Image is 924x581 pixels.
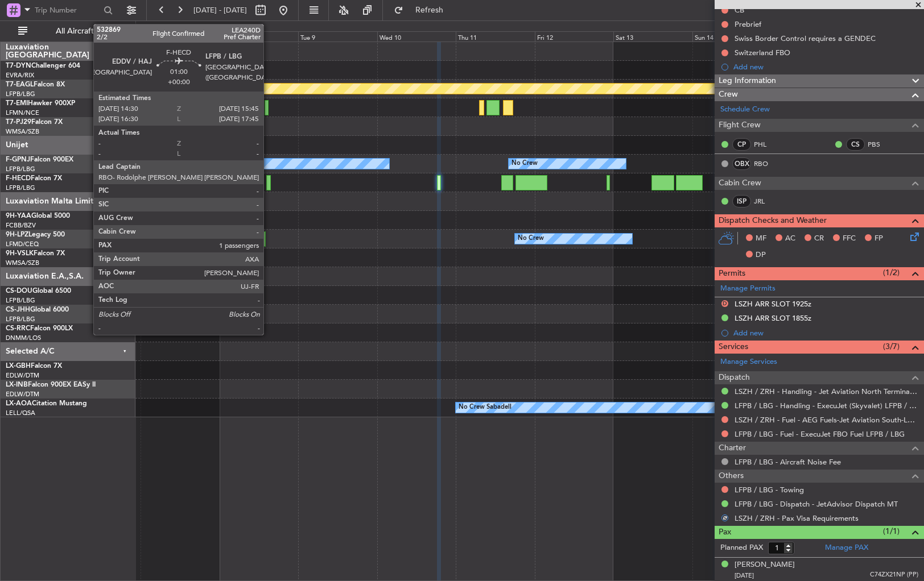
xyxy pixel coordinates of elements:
a: LFPB/LBG [6,315,35,323]
span: CR [814,233,824,244]
label: Planned PAX [720,542,763,554]
a: RBO [754,159,779,169]
a: LFPB/LBG [6,165,35,173]
span: CS-RRC [6,325,30,332]
a: EDLW/DTM [6,371,39,380]
div: Add new [733,62,918,72]
a: LFPB/LBG [6,184,35,192]
span: CS-DOU [6,288,32,294]
a: JRL [754,196,779,206]
span: All Aircraft [30,27,120,35]
span: LX-GBH [6,363,31,370]
span: FP [874,233,883,244]
div: LSZH ARR SLOT 1855z [735,313,811,323]
span: (1/2) [883,267,900,279]
div: Fri 12 [535,31,614,42]
span: Crew [719,88,738,101]
span: Cabin Crew [719,177,761,190]
span: (3/7) [883,341,900,352]
span: T7-DYN [6,63,31,69]
div: Prebrief [735,19,761,29]
span: 9H-LPZ [6,231,28,238]
a: Manage Permits [720,283,775,294]
span: C74ZX21NP (PP) [870,570,918,580]
div: Thu 11 [456,31,535,42]
span: Others [719,470,744,483]
div: Sun 7 [141,31,220,42]
span: Permits [719,267,745,280]
span: FFC [843,233,856,244]
div: Add new [733,328,918,338]
a: 9H-LPZLegacy 500 [6,231,65,238]
div: Swiss Border Control requires a GENDEC [735,34,876,43]
a: LSZH / ZRH - Fuel - AEG Fuels-Jet Aviation South-LSZH/ZRH [735,415,918,425]
div: Switzerland FBO [735,48,790,57]
span: [DATE] - [DATE] [193,5,247,15]
a: PHL [754,139,779,150]
span: F-GPNJ [6,156,30,163]
div: Sat 13 [613,31,692,42]
a: CS-DOUGlobal 6500 [6,288,71,294]
span: Services [719,341,748,354]
a: LSZH / ZRH - Handling - Jet Aviation North Terminal LSZH / ZRH [735,387,918,396]
span: Dispatch [719,371,750,384]
span: T7-EAGL [6,81,34,88]
a: WMSA/SZB [6,259,39,267]
a: LFPB/LBG [6,90,35,98]
a: LFPB / LBG - Towing [735,485,804,495]
span: 9H-VSLK [6,250,34,257]
button: Refresh [389,1,457,19]
a: LFMD/CEQ [6,240,39,248]
a: Schedule Crew [720,104,770,115]
div: No Crew [511,155,538,172]
span: F-HECD [6,175,31,182]
a: T7-EMIHawker 900XP [6,100,75,107]
div: LSZH ARR SLOT 1925z [735,299,811,309]
a: CS-JHHGlobal 6000 [6,306,69,313]
span: T7-PJ29 [6,119,31,126]
a: LELL/QSA [6,409,35,417]
span: AC [785,233,795,244]
span: T7-EMI [6,100,28,107]
a: T7-PJ29Falcon 7X [6,119,63,126]
a: LFPB / LBG - Handling - ExecuJet (Skyvalet) LFPB / LBG [735,401,918,410]
a: LFPB / LBG - Fuel - ExecuJet FBO Fuel LFPB / LBG [735,429,905,439]
a: LX-GBHFalcon 7X [6,363,62,370]
span: Charter [719,442,746,455]
a: T7-DYNChallenger 604 [6,63,80,69]
span: Leg Information [719,74,776,88]
a: 9H-VSLKFalcon 7X [6,250,65,257]
div: [DATE] [138,23,157,32]
a: WMSA/SZB [6,127,39,136]
input: Trip Number [35,2,100,19]
a: LX-AOACitation Mustang [6,400,87,407]
div: Tue 9 [298,31,377,42]
div: Wed 10 [377,31,456,42]
a: LFMN/NCE [6,109,39,117]
div: CB [735,5,744,15]
a: LFPB / LBG - Aircraft Noise Fee [735,457,841,467]
div: CP [732,138,751,151]
span: Dispatch Checks and Weather [719,214,827,227]
span: CS-JHH [6,306,30,313]
a: Manage Services [720,356,777,368]
a: EDLW/DTM [6,390,39,399]
a: LFPB / LBG - Dispatch - JetAdvisor Dispatch MT [735,499,898,509]
a: LX-INBFalcon 900EX EASy II [6,381,96,388]
a: 9H-YAAGlobal 5000 [6,213,70,219]
span: 9H-YAA [6,213,31,219]
a: F-HECDFalcon 7X [6,175,62,182]
span: Pax [719,526,731,539]
a: DNMM/LOS [6,334,41,342]
a: T7-EAGLFalcon 8X [6,81,65,88]
div: No Crew [518,230,544,247]
div: CS [846,138,865,151]
span: LX-INB [6,381,28,388]
span: MF [756,233,766,244]
span: (1/1) [883,525,900,537]
button: All Aircraft [13,22,123,40]
a: LFPB/LBG [6,296,35,305]
a: FCBB/BZV [6,221,36,230]
span: [DATE] [735,571,754,580]
div: Sun 14 [692,31,772,42]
